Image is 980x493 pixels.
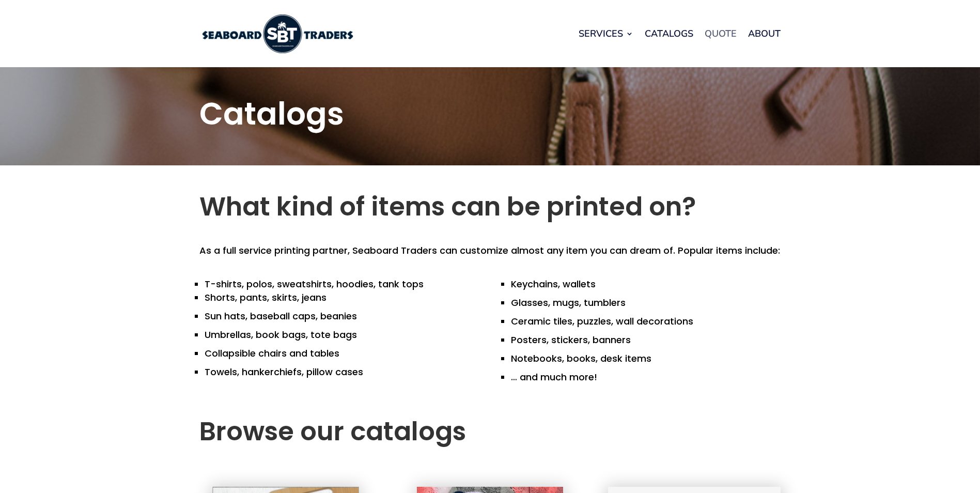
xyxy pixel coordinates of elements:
li: Umbrellas, book bags, tote bags [205,323,474,342]
li: Glasses, mugs, tumblers [511,291,781,310]
li: Sun hats, baseball caps, beanies [205,304,474,323]
li: … and much more! [511,365,781,384]
a: About [748,14,781,53]
a: Services [579,14,633,53]
li: Ceramic tiles, puzzles, wall decorations [511,310,781,328]
li: Notebooks, books, desk items [511,347,781,365]
li: Towels, hankerchiefs, pillow cases [205,360,474,379]
li: T-shirts, polos, sweatshirts, hoodies, tank tops [205,272,474,291]
li: Collapsible chairs and tables [205,342,474,360]
h2: Browse our catalogs [199,416,781,452]
p: As a full service printing partner, Seaboard Traders can customize almost any item you can dream ... [199,243,781,258]
h2: What kind of items can be printed on? [199,191,781,227]
li: Keychains, wallets [511,272,781,291]
a: Quote [705,14,737,53]
li: Shorts, pants, skirts, jeans [205,291,474,304]
h1: Catalogs [199,98,781,134]
li: Posters, stickers, banners [511,328,781,347]
a: Catalogs [645,14,693,53]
